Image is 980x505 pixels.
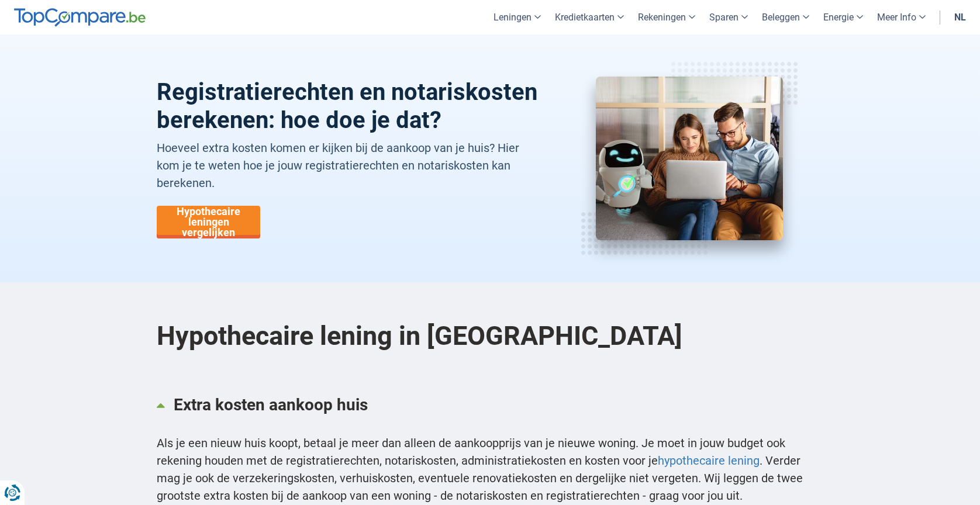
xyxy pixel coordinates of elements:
[157,78,539,134] h1: Registratierechten en notariskosten berekenen: hoe doe je dat?
[14,8,146,27] img: TopCompare
[596,77,783,240] img: notariskosten
[157,434,823,504] p: Als je een nieuw huis koopt, betaal je meer dan alleen de aankoopprijs van je nieuwe woning. Je m...
[157,294,823,378] h2: Hypothecaire lening in [GEOGRAPHIC_DATA]
[157,206,260,238] a: Hypothecaire leningen vergelijken
[157,383,823,426] a: Extra kosten aankoop huis
[157,139,539,192] p: Hoeveel extra kosten komen er kijken bij de aankoop van je huis? Hier kom je te weten hoe je jouw...
[658,454,760,468] a: hypothecaire lening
